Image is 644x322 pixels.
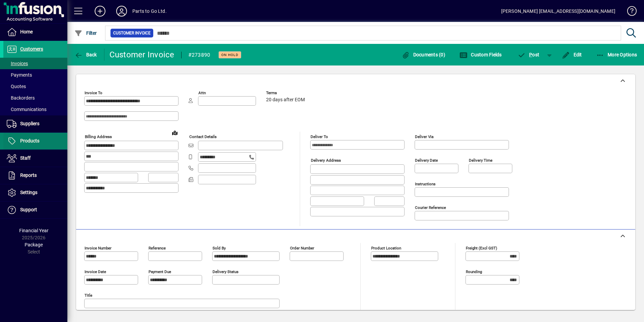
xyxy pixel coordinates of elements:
a: Quotes [3,81,67,92]
a: Suppliers [3,115,67,132]
span: Package [25,242,43,247]
span: Support [20,207,37,212]
span: Custom Fields [459,52,502,57]
a: View on map [169,127,180,138]
button: Edit [560,49,584,61]
button: More Options [594,49,639,61]
a: Knowledge Base [622,1,636,23]
a: Invoices [3,58,67,69]
span: Terms [266,91,307,95]
div: [PERSON_NAME] [EMAIL_ADDRESS][DOMAIN_NAME] [501,6,615,17]
mat-label: Attn [198,90,206,95]
mat-label: Delivery status [213,269,238,274]
a: Backorders [3,92,67,104]
a: Home [3,24,67,41]
span: Payments [7,72,32,78]
button: Custom Fields [458,49,504,61]
span: More Options [596,52,637,57]
mat-label: Delivery date [415,158,438,163]
span: Back [74,52,97,57]
div: #273890 [188,50,211,60]
a: Products [3,133,67,150]
mat-label: Sold by [213,246,226,250]
span: Reports [20,172,37,178]
a: Payments [3,69,67,81]
mat-label: Reference [149,246,166,250]
span: Customer Invoice [113,30,151,36]
button: Documents (0) [400,49,447,61]
mat-label: Courier Reference [415,205,446,210]
span: Customers [20,46,43,52]
mat-label: Invoice date [85,269,106,274]
mat-label: Payment due [149,269,171,274]
span: Home [20,29,33,34]
span: Quotes [7,84,26,89]
span: Financial Year [19,228,49,233]
div: Customer Invoice [109,49,174,60]
app-page-header-button: Back [67,49,104,61]
span: Documents (0) [401,52,445,57]
span: ost [518,52,540,57]
a: Reports [3,167,67,184]
span: P [529,52,532,57]
span: Backorders [7,95,35,101]
mat-label: Invoice number [85,246,111,250]
span: Suppliers [20,121,39,126]
a: Settings [3,184,67,201]
span: On hold [221,53,238,57]
mat-label: Order number [290,246,314,250]
mat-label: Deliver via [415,134,433,139]
span: 20 days after EOM [266,97,305,103]
a: Communications [3,104,67,115]
mat-label: Instructions [415,182,436,186]
a: Staff [3,150,67,167]
mat-label: Product location [371,246,401,250]
span: Filter [74,30,97,36]
mat-label: Invoice To [85,90,102,95]
span: Edit [562,52,582,57]
button: Add [89,5,111,17]
span: Staff [20,155,31,161]
mat-label: Delivery time [469,158,492,163]
span: Communications [7,107,46,112]
mat-label: Freight (excl GST) [466,246,497,250]
button: Back [73,49,99,61]
div: Parts to Go Ltd. [132,6,167,17]
button: Profile [111,5,132,17]
mat-label: Title [85,293,92,298]
button: Post [514,49,543,61]
span: Invoices [7,61,28,66]
mat-label: Rounding [466,269,482,274]
span: Products [20,138,39,143]
span: Settings [20,190,37,195]
button: Filter [73,27,99,39]
a: Support [3,202,67,218]
mat-label: Deliver To [311,134,328,139]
